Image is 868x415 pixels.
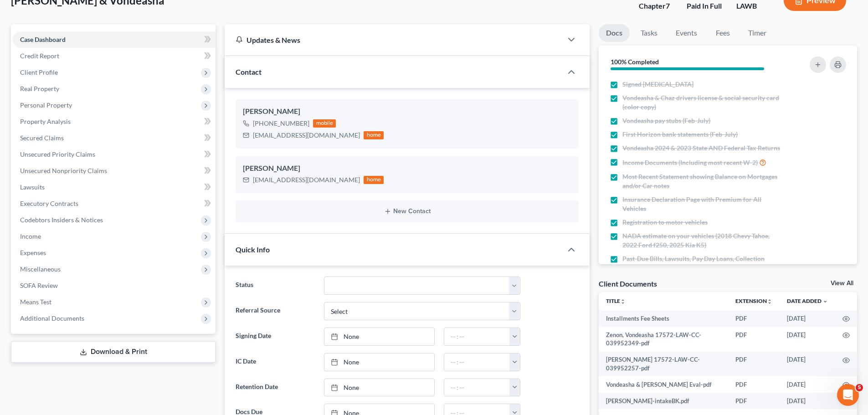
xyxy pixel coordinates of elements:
[666,1,670,10] span: 7
[236,35,551,45] div: Updates & News
[243,208,571,215] button: New Contact
[13,163,216,179] a: Unsecured Nonpriority Claims
[236,67,262,76] span: Contact
[20,298,51,306] span: Means Test
[622,195,785,213] span: Insurance Declaration Page with Premium for All Vehicles
[253,175,360,184] div: [EMAIL_ADDRESS][DOMAIN_NAME]
[736,1,769,11] div: LAWB
[13,179,216,195] a: Lawsuits
[787,297,828,304] a: Date Added expand_more
[668,24,704,42] a: Events
[324,328,434,345] a: None
[20,232,41,240] span: Income
[20,150,95,158] span: Unsecured Priority Claims
[622,116,710,125] span: Vondeasha pay stubs (Feb-July)
[622,172,785,190] span: Most Recent Statement showing Balance on Mortgages and/or Car notes
[620,299,626,304] i: unfold_more
[728,376,780,393] td: PDF
[444,379,510,396] input: -- : --
[611,58,659,66] strong: 100% Completed
[20,216,103,224] span: Codebtors Insiders & Notices
[20,282,58,289] span: SOFA Review
[364,176,384,184] div: home
[231,379,319,397] label: Retention Date
[622,231,785,250] span: NADA estimate on your vehicles (2018 Chevy Tahoe, 2022 Ford f250, 2025 Kia K5)
[20,68,58,76] span: Client Profile
[728,393,780,409] td: PDF
[780,376,835,393] td: [DATE]
[243,106,571,117] div: [PERSON_NAME]
[767,299,772,304] i: unfold_more
[20,265,61,273] span: Miscellaneous
[243,163,571,174] div: [PERSON_NAME]
[599,279,657,288] div: Client Documents
[444,328,510,345] input: -- : --
[13,31,216,48] a: Case Dashboard
[236,245,270,254] span: Quick Info
[622,80,693,89] span: Signed [MEDICAL_DATA]
[622,254,785,272] span: Past-Due Bills, Lawsuits, Pay Day Loans, Collection Letters, etc.
[780,393,835,409] td: [DATE]
[13,130,216,146] a: Secured Claims
[599,376,728,393] td: Vondeasha & [PERSON_NAME] Eval-pdf
[606,297,626,304] a: Titleunfold_more
[444,354,510,371] input: -- : --
[599,310,728,327] td: Installments Fee Sheets
[639,1,672,11] div: Chapter
[20,167,107,174] span: Unsecured Nonpriority Claims
[13,146,216,163] a: Unsecured Priority Claims
[13,113,216,130] a: Property Analysis
[13,277,216,294] a: SOFA Review
[324,354,434,371] a: None
[20,134,64,142] span: Secured Claims
[687,1,722,11] div: Paid In Full
[622,130,738,139] span: First Horizon bank statements (Feb-July)
[780,310,835,327] td: [DATE]
[708,24,737,42] a: Fees
[622,93,785,112] span: Vondeasha & Chaz drivers license & social security card (color copy)
[599,327,728,352] td: Zenon, Vondeasha 17572-LAW-CC-039952349-pdf
[20,249,46,256] span: Expenses
[20,118,71,125] span: Property Analysis
[253,131,360,140] div: [EMAIL_ADDRESS][DOMAIN_NAME]
[622,158,758,167] span: Income Documents (Including most recent W-2)
[324,379,434,396] a: None
[231,328,319,346] label: Signing Date
[599,393,728,409] td: [PERSON_NAME]-intakeBK.pdf
[622,143,780,153] span: Vondeasha 2024 & 2023 State AND Federal Tax Returns
[599,352,728,377] td: [PERSON_NAME] 17572-LAW-CC-039952257-pdf
[364,131,384,139] div: home
[20,101,72,109] span: Personal Property
[20,183,45,191] span: Lawsuits
[20,36,66,43] span: Case Dashboard
[780,327,835,352] td: [DATE]
[831,280,853,287] a: View All
[837,384,859,406] iframe: Intercom live chat
[728,327,780,352] td: PDF
[735,297,772,304] a: Extensionunfold_more
[231,302,319,320] label: Referral Source
[856,384,863,391] span: 5
[822,299,828,304] i: expand_more
[728,352,780,377] td: PDF
[231,277,319,295] label: Status
[741,24,774,42] a: Timer
[780,352,835,377] td: [DATE]
[20,314,84,322] span: Additional Documents
[13,195,216,212] a: Executory Contracts
[231,353,319,371] label: IC Date
[313,119,336,128] div: mobile
[728,310,780,327] td: PDF
[253,119,309,128] div: [PHONE_NUMBER]
[622,218,708,227] span: Registration to motor vehicles
[20,85,59,92] span: Real Property
[20,52,59,60] span: Credit Report
[20,200,78,207] span: Executory Contracts
[13,48,216,64] a: Credit Report
[633,24,665,42] a: Tasks
[599,24,630,42] a: Docs
[11,341,216,363] a: Download & Print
